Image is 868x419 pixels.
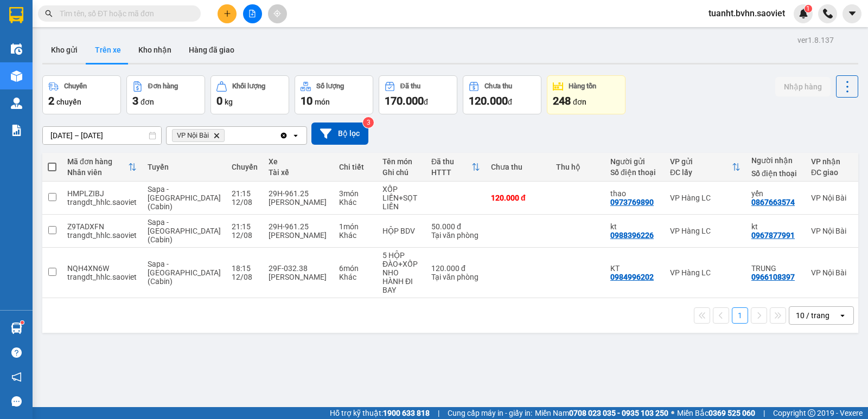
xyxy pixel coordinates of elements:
[573,98,586,106] span: đơn
[86,37,130,63] button: Trên xe
[56,98,81,106] span: chuyến
[665,153,746,182] th: Toggle SortBy
[547,75,626,114] button: Hàng tồn248đơn
[463,75,541,114] button: Chưa thu120.000đ
[45,10,53,17] span: search
[438,407,439,419] span: |
[610,222,659,231] div: kt
[431,222,480,231] div: 50.000 đ
[838,311,847,320] svg: open
[677,407,755,419] span: Miền Bắc
[382,157,420,166] div: Tên món
[43,127,161,144] input: Select a date range.
[339,264,372,273] div: 6 món
[11,323,22,334] img: warehouse-icon
[67,157,128,166] div: Mã đơn hàng
[671,411,674,415] span: ⚪️
[172,129,225,142] span: VP Nội Bài, close by backspace
[11,98,22,109] img: warehouse-icon
[569,82,596,90] div: Hàng tồn
[431,264,480,273] div: 120.000 đ
[148,82,178,90] div: Đơn hàng
[295,75,373,114] button: Số lượng10món
[9,7,23,23] img: logo-vxr
[670,227,741,235] div: VP Hàng LC
[491,194,545,202] div: 120.000 đ
[806,5,810,12] span: 1
[248,10,256,17] span: file-add
[610,157,659,166] div: Người gửi
[431,273,480,281] div: Tại văn phòng
[382,251,420,277] div: 5 HỘP ĐÀO+XỐP NHO
[339,231,372,240] div: Khác
[269,273,328,281] div: [PERSON_NAME]
[843,4,861,23] button: caret-down
[315,98,330,106] span: món
[847,9,857,18] span: caret-down
[42,75,121,114] button: Chuyến2chuyến
[225,98,233,106] span: kg
[431,168,471,177] div: HTTT
[11,125,22,136] img: solution-icon
[796,310,829,321] div: 10 / trang
[382,185,420,211] div: XỐP LIỀN+SỌT LIỀN
[610,189,659,198] div: thao
[431,231,480,240] div: Tại văn phòng
[224,10,231,17] span: plus
[383,409,430,417] strong: 1900 633 818
[400,82,420,90] div: Đã thu
[339,163,372,171] div: Chi tiết
[751,156,800,165] div: Người nhận
[67,168,128,177] div: Nhân viên
[269,157,328,166] div: Xe
[610,264,659,273] div: KT
[797,34,834,46] div: ver 1.8.137
[210,75,289,114] button: Khối lượng0kg
[268,4,287,23] button: aim
[269,264,328,273] div: 29F-032.38
[775,77,831,96] button: Nhập hàng
[291,131,300,140] svg: open
[610,168,659,177] div: Số điện thoại
[670,268,741,277] div: VP Hàng LC
[670,157,732,166] div: VP gửi
[569,409,668,417] strong: 0708 023 035 - 0935 103 250
[751,189,800,198] div: yến
[424,98,428,106] span: đ
[180,37,243,63] button: Hàng đã giao
[67,231,137,240] div: trangdt_hhlc.saoviet
[732,307,748,324] button: 1
[243,4,262,23] button: file-add
[11,372,22,382] span: notification
[67,222,137,231] div: Z9TADXFN
[508,98,512,106] span: đ
[148,185,221,211] span: Sapa - [GEOGRAPHIC_DATA] (Cabin)
[64,82,87,90] div: Chuyến
[491,163,545,171] div: Chưa thu
[553,94,571,107] span: 248
[670,194,741,202] div: VP Hàng LC
[382,168,420,177] div: Ghi chú
[339,198,372,207] div: Khác
[21,321,24,324] sup: 1
[709,409,755,417] strong: 0369 525 060
[751,169,800,178] div: Số điện thoại
[382,277,420,294] div: HÀNH ĐI BAY
[227,130,228,141] input: Selected VP Nội Bài.
[62,153,142,182] th: Toggle SortBy
[148,260,221,286] span: Sapa - [GEOGRAPHIC_DATA] (Cabin)
[339,273,372,281] div: Khác
[232,231,258,240] div: 12/08
[273,10,281,17] span: aim
[808,409,815,417] span: copyright
[751,264,800,273] div: TRUNG
[67,264,137,273] div: NQH4XN6W
[232,82,265,90] div: Khối lượng
[141,98,154,106] span: đơn
[232,264,258,273] div: 18:15
[232,198,258,207] div: 12/08
[311,123,368,145] button: Bộ lọc
[379,75,457,114] button: Đã thu170.000đ
[823,9,833,18] img: phone-icon
[610,273,654,281] div: 0984996202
